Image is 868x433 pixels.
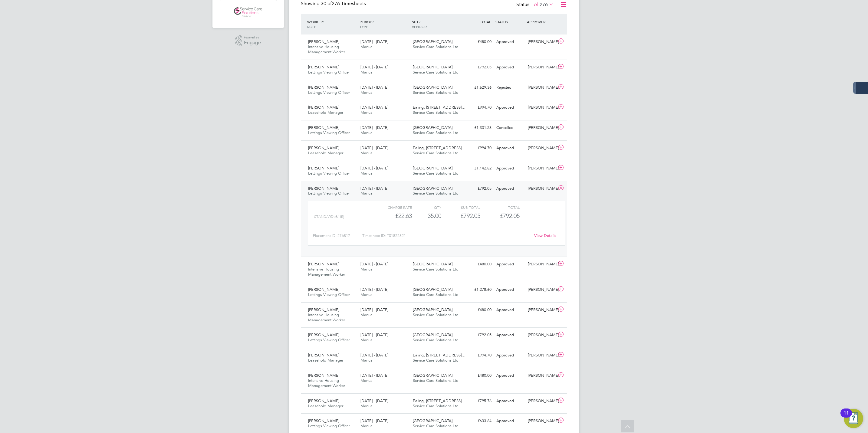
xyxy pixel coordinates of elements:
span: [GEOGRAPHIC_DATA] [413,261,452,267]
span: Lettings Viewing Officer [308,191,350,196]
div: Rejected [494,83,525,93]
span: Engage [244,40,261,45]
div: £994.70 [462,103,494,113]
span: Powered by [244,35,261,40]
span: / [373,19,374,24]
span: [DATE] - [DATE] [360,125,388,130]
span: [DATE] - [DATE] [360,64,388,70]
div: £1,278.60 [462,285,494,295]
span: / [323,19,324,24]
span: TOTAL [480,19,491,24]
span: Manual [360,423,373,428]
span: [PERSON_NAME] [308,261,339,267]
span: Service Care Solutions Ltd [413,358,459,363]
span: [DATE] - [DATE] [360,373,388,378]
div: [PERSON_NAME] [525,396,557,406]
div: Status [516,1,555,9]
span: [GEOGRAPHIC_DATA] [413,64,452,70]
div: Approved [494,330,525,340]
div: £792.05 [462,184,494,194]
span: Service Care Solutions Ltd [413,171,459,176]
div: [PERSON_NAME] [525,143,557,153]
span: Ealing, [STREET_ADDRESS]… [413,353,465,358]
div: £480.00 [462,259,494,269]
div: [PERSON_NAME] [525,285,557,295]
span: [DATE] - [DATE] [360,418,388,423]
div: 35.00 [412,211,441,221]
span: Lettings Viewing Officer [308,337,350,343]
span: Manual [360,378,373,383]
span: Manual [360,337,373,343]
span: [GEOGRAPHIC_DATA] [413,85,452,90]
span: Lettings Viewing Officer [308,171,350,176]
div: Placement ID: 276817 [313,231,362,241]
span: Leasehold Manager [308,110,343,115]
div: Sub Total [441,204,480,211]
div: Showing [301,1,367,7]
span: [PERSON_NAME] [308,353,339,358]
div: £792.05 [441,211,480,221]
div: [PERSON_NAME] [525,350,557,360]
span: 276 Timesheets [321,1,366,7]
span: [PERSON_NAME] [308,125,339,130]
span: [PERSON_NAME] [308,287,339,292]
div: [PERSON_NAME] [525,123,557,133]
div: [PERSON_NAME] [525,416,557,426]
span: Lettings Viewing Officer [308,90,350,95]
div: Approved [494,305,525,315]
div: £480.00 [462,305,494,315]
div: [PERSON_NAME] [525,103,557,113]
span: Lettings Viewing Officer [308,292,350,297]
span: [GEOGRAPHIC_DATA] [413,166,452,171]
span: Ealing, [STREET_ADDRESS]… [413,398,465,403]
span: Service Care Solutions Ltd [413,110,459,115]
span: [GEOGRAPHIC_DATA] [413,125,452,130]
span: [DATE] - [DATE] [360,105,388,110]
span: [DATE] - [DATE] [360,353,388,358]
div: £792.05 [462,330,494,340]
span: TYPE [360,24,368,29]
div: £994.70 [462,350,494,360]
span: Service Care Solutions Ltd [413,403,459,408]
span: [PERSON_NAME] [308,145,339,150]
span: Service Care Solutions Ltd [413,312,459,317]
div: Cancelled [494,123,525,133]
span: ROLE [307,24,316,29]
span: Standard (£/HR) [314,215,344,219]
span: Manual [360,292,373,297]
span: Manual [360,358,373,363]
span: Service Care Solutions Ltd [413,337,459,343]
span: [PERSON_NAME] [308,105,339,110]
span: Manual [360,171,373,176]
a: Go to home page [220,7,277,17]
span: Leasehold Manager [308,150,343,156]
span: [PERSON_NAME] [308,166,339,171]
span: VENDOR [412,24,427,29]
span: [DATE] - [DATE] [360,287,388,292]
span: [DATE] - [DATE] [360,332,388,337]
a: View Details [534,233,556,238]
div: [PERSON_NAME] [525,305,557,315]
div: Approved [494,285,525,295]
span: [GEOGRAPHIC_DATA] [413,373,452,378]
div: PERIOD [358,16,410,32]
span: Intensive Housing Management Worker [308,44,345,54]
span: Service Care Solutions Ltd [413,191,459,196]
span: [PERSON_NAME] [308,373,339,378]
span: [DATE] - [DATE] [360,145,388,150]
span: Leasehold Manager [308,403,343,408]
span: Lettings Viewing Officer [308,70,350,75]
div: £1,629.36 [462,83,494,93]
span: Intensive Housing Management Worker [308,267,345,277]
span: [PERSON_NAME] [308,418,339,423]
span: Manual [360,110,373,115]
div: Approved [494,62,525,72]
div: Approved [494,259,525,269]
span: [PERSON_NAME] [308,64,339,70]
span: Lettings Viewing Officer [308,423,350,428]
div: APPROVER [525,16,557,27]
div: Total [480,204,519,211]
span: [PERSON_NAME] [308,85,339,90]
div: [PERSON_NAME] [525,371,557,381]
span: Manual [360,312,373,317]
